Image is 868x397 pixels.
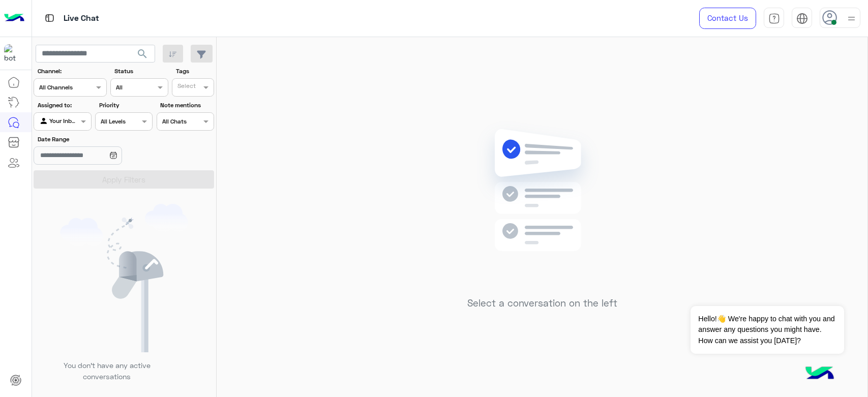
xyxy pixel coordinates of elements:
span: search [136,48,148,60]
label: Note mentions [160,101,213,110]
label: Channel: [38,67,106,76]
div: Select [176,81,196,93]
button: Apply Filters [34,170,214,189]
img: 713415422032625 [4,44,22,63]
label: Priority [99,101,152,110]
img: hulul-logo.png [802,356,837,392]
p: You don’t have any active conversations [55,360,158,382]
img: Logo [4,8,24,29]
img: profile [845,12,858,25]
a: tab [764,8,784,29]
img: tab [43,12,56,24]
h5: Select a conversation on the left [467,297,617,309]
span: Hello!👋 We're happy to chat with you and answer any questions you might have. How can we assist y... [691,306,844,354]
img: tab [768,13,780,24]
img: tab [796,13,808,24]
label: Assigned to: [38,101,90,110]
label: Status [114,67,167,76]
button: search [130,45,155,67]
label: Date Range [38,135,152,144]
p: Live Chat [64,12,99,25]
label: Tags [176,67,213,76]
img: empty users [60,204,188,352]
img: no messages [469,121,616,290]
a: Contact Us [699,8,756,29]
